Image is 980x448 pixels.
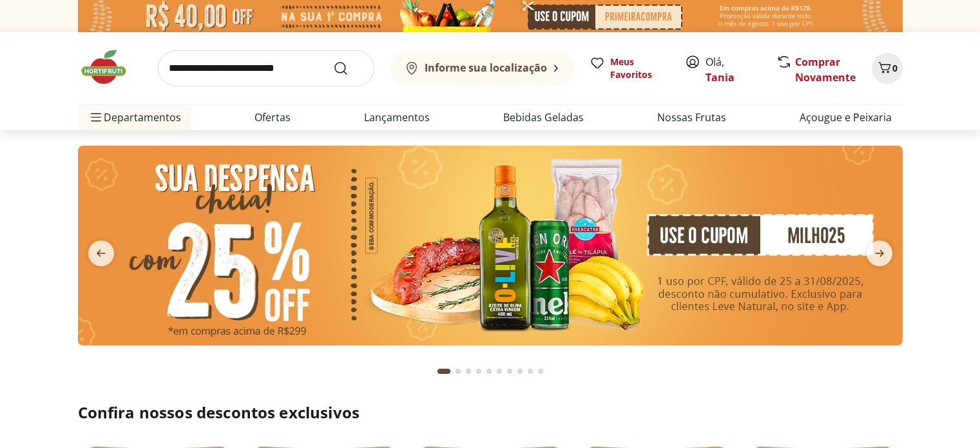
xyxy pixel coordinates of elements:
[88,102,104,133] button: Menu
[795,55,856,84] a: Comprar Novamente
[88,102,181,133] span: Departamentos
[453,356,463,387] button: Go to page 2 from fs-carousel
[610,55,669,81] span: Meus Favoritos
[800,110,892,125] a: Açougue e Peixaria
[333,61,364,76] button: Submit Search
[78,240,124,266] button: previous
[657,110,726,125] a: Nossas Frutas
[78,48,142,86] img: Hortifruti
[892,62,898,74] span: 0
[856,240,903,266] button: next
[484,356,494,387] button: Go to page 5 from fs-carousel
[390,50,574,86] button: Informe sua localização
[872,53,903,84] button: Carrinho
[425,61,547,75] b: Informe sua localização
[494,356,504,387] button: Go to page 6 from fs-carousel
[364,110,430,125] a: Lançamentos
[525,356,535,387] button: Go to page 9 from fs-carousel
[590,55,669,81] a: Meus Favoritos
[706,54,763,85] span: Olá,
[504,356,515,387] button: Go to page 7 from fs-carousel
[535,356,546,387] button: Go to page 10 from fs-carousel
[474,356,484,387] button: Go to page 4 from fs-carousel
[515,356,525,387] button: Go to page 8 from fs-carousel
[503,110,584,125] a: Bebidas Geladas
[78,402,903,423] h2: Confira nossos descontos exclusivos
[255,110,291,125] a: Ofertas
[463,356,474,387] button: Go to page 3 from fs-carousel
[78,146,903,346] img: cupom
[158,50,374,86] input: search
[706,70,735,84] a: Tania
[435,356,453,387] button: Current page from fs-carousel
